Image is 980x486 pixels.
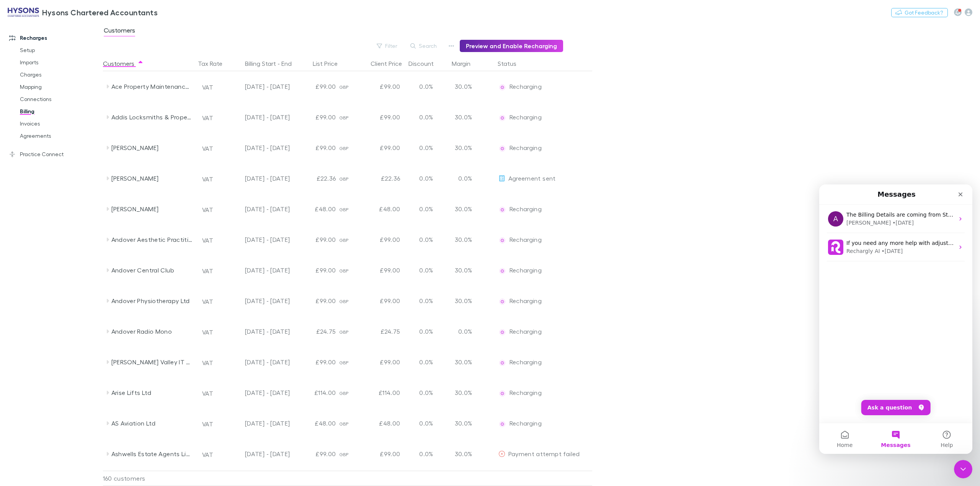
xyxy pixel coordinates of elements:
div: [PERSON_NAME] [111,194,193,224]
a: Agreements [12,130,109,142]
div: [PERSON_NAME] Valley IT Services LimitedVAT[DATE] - [DATE]£99.00GBP£99.000.0%30.0%EditRechargingR... [103,347,596,377]
button: Preview and Enable Recharging [460,40,563,52]
div: 0.0% [403,377,449,408]
span: GBP [339,421,349,427]
button: Help [102,239,153,269]
div: Addis Locksmiths & Property Maintenance Limited [111,102,193,132]
img: Recharging [498,145,506,152]
span: Customers [104,26,135,36]
span: Payment attempt failed [508,450,580,457]
div: £99.00 [358,347,403,377]
div: £99.00 [293,285,339,316]
div: Ace Property Maintenance & Construction LimitedVAT[DATE] - [DATE]£99.00GBP£99.000.0%30.0%EditRech... [103,71,596,102]
div: £114.00 [358,377,403,408]
div: 0.0% [403,439,449,469]
div: [DATE] - [DATE] [227,224,290,255]
div: £99.00 [358,132,403,163]
button: VAT [199,173,217,185]
div: £48.00 [358,194,403,224]
a: Practice Connect [2,148,109,160]
button: VAT [199,326,217,338]
p: 0.0% [452,174,472,183]
button: Discount [408,56,443,71]
button: VAT [199,448,217,461]
img: Recharging [498,236,506,244]
div: 0.0% [403,132,449,163]
button: Customers [103,56,144,71]
div: Rechargly AI [27,63,61,71]
div: 0.0% [403,163,449,194]
div: £48.00 [293,408,339,439]
span: GBP [339,360,349,365]
div: [PERSON_NAME] [111,163,193,194]
a: Billing [12,105,109,117]
p: 30.0% [452,113,472,122]
div: 0.0% [403,408,449,439]
div: Ashwells Estate Agents Limited [111,439,193,469]
div: £48.00 [358,408,403,439]
button: Status [498,56,526,71]
div: [PERSON_NAME]VAT[DATE] - [DATE]£22.36GBP£22.360.0%0.0%EditAgreement sent [103,163,596,194]
button: VAT [199,204,217,216]
div: [DATE] - [DATE] [227,132,290,163]
div: £99.00 [293,224,339,255]
span: GBP [339,268,349,274]
img: Hysons Chartered Accountants's Logo [8,8,39,17]
img: Recharging [498,359,506,367]
span: Recharging [510,419,542,427]
div: £22.36 [358,163,403,194]
button: Margin [452,56,480,71]
div: Andover Physiotherapy LtdVAT[DATE] - [DATE]£99.00GBP£99.000.0%30.0%EditRechargingRecharging [103,285,596,316]
div: 0.0% [403,347,449,377]
img: Profile image for Rechargly AI [9,55,24,70]
span: GBP [339,84,349,90]
span: Recharging [510,358,542,365]
div: Ashwells Estate Agents LimitedVAT[DATE] - [DATE]£99.00GBP£99.000.0%30.0%EditPayment attempt failed [103,439,596,469]
iframe: Intercom live chat [954,460,972,478]
p: 30.0% [452,143,472,152]
div: [DATE] - [DATE] [227,102,290,132]
div: [PERSON_NAME] [27,34,72,42]
div: £99.00 [293,102,339,132]
p: 30.0% [452,419,472,428]
div: [DATE] - [DATE] [227,285,290,316]
div: • [DATE] [62,63,84,71]
div: Andover Central Club [111,255,193,285]
span: GBP [339,176,349,182]
a: Imports [12,56,109,68]
div: 0.0% [403,316,449,347]
span: Help [121,258,134,263]
p: 30.0% [452,357,472,367]
h3: Hysons Chartered Accountants [42,8,158,17]
span: Recharging [510,144,542,151]
div: Arise Lifts LtdVAT[DATE] - [DATE]£114.00GBP£114.000.0%30.0%EditRechargingRecharging [103,377,596,408]
img: Recharging [498,420,506,428]
span: GBP [339,237,349,243]
div: 0.0% [403,255,449,285]
span: Recharging [510,205,542,212]
div: [PERSON_NAME] [111,132,193,163]
p: 30.0% [452,266,472,275]
img: Recharging [498,390,506,397]
div: Addis Locksmiths & Property Maintenance LimitedVAT[DATE] - [DATE]£99.00GBP£99.000.0%30.0%EditRech... [103,102,596,132]
div: [DATE] - [DATE] [227,347,290,377]
span: Recharging [510,328,542,335]
span: Home [18,258,33,263]
div: Client Price [371,56,411,71]
div: 0.0% [403,194,449,224]
button: VAT [199,418,217,430]
span: GBP [339,145,349,151]
div: Arise Lifts Ltd [111,377,193,408]
div: AS Aviation LtdVAT[DATE] - [DATE]£48.00GBP£48.000.0%30.0%EditRechargingRecharging [103,408,596,439]
div: £99.00 [358,285,403,316]
button: Filter [373,41,402,51]
div: Andover Physiotherapy Ltd [111,285,193,316]
div: £99.00 [293,132,339,163]
button: Messages [51,239,102,269]
button: VAT [199,142,217,155]
p: 30.0% [452,388,472,397]
div: Andover Radio Mono [111,316,193,347]
div: £114.00 [293,377,339,408]
div: [DATE] - [DATE] [227,377,290,408]
div: £24.75 [358,316,403,347]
